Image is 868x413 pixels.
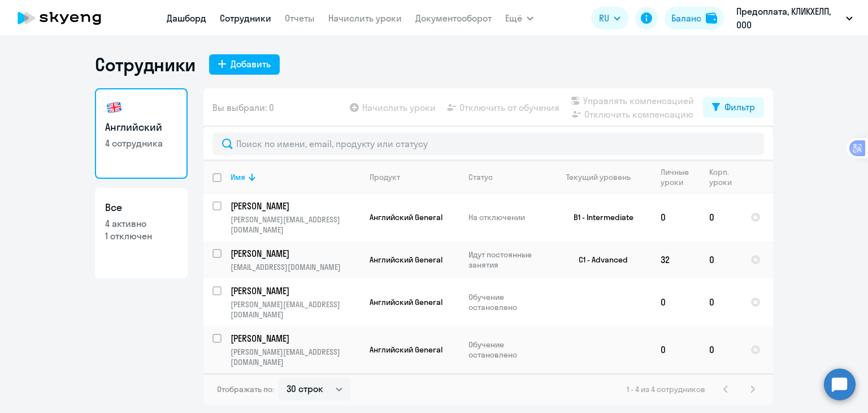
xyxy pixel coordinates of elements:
[700,241,741,278] td: 0
[652,326,700,373] td: 0
[231,200,358,212] p: [PERSON_NAME]
[652,278,700,326] td: 0
[505,11,522,25] span: Ещё
[665,7,724,29] button: Балансbalance
[731,5,858,32] button: Предоплата, КЛИКХЕЛП, ООО
[95,53,196,76] h1: Сотрудники
[415,12,492,24] a: Документооборот
[105,120,177,135] h3: Английский
[105,230,177,242] p: 1 отключен
[546,241,652,278] td: C1 - Advanced
[736,5,841,32] p: Предоплата, КЛИКХЕЛП, ООО
[105,137,177,149] p: 4 сотрудника
[671,11,701,25] div: Баланс
[285,12,315,24] a: Отчеты
[627,384,705,394] span: 1 - 4 из 4 сотрудников
[167,12,206,24] a: Дашборд
[231,247,360,260] a: [PERSON_NAME]
[700,326,741,373] td: 0
[709,167,741,187] div: Корп. уроки
[95,188,188,278] a: Все4 активно1 отключен
[105,217,177,230] p: 4 активно
[212,101,274,114] span: Вы выбрали: 0
[661,167,700,187] div: Личные уроки
[95,88,188,179] a: Английский4 сотрудника
[703,97,764,118] button: Фильтр
[468,212,546,222] p: На отключении
[231,347,360,367] p: [PERSON_NAME][EMAIL_ADDRESS][DOMAIN_NAME]
[591,7,628,29] button: RU
[370,172,459,182] div: Продукт
[370,297,442,307] span: Английский General
[231,332,358,345] p: [PERSON_NAME]
[370,255,442,265] span: Английский General
[105,200,177,215] h3: Все
[709,167,734,187] div: Корп. уроки
[231,200,360,212] a: [PERSON_NAME]
[370,345,442,355] span: Английский General
[555,172,651,182] div: Текущий уровень
[468,172,546,182] div: Статус
[468,339,546,360] p: Обучение остановлено
[700,278,741,326] td: 0
[328,12,402,24] a: Начислить уроки
[505,7,533,29] button: Ещё
[220,12,271,24] a: Сотрудники
[231,332,360,345] a: [PERSON_NAME]
[231,172,245,182] div: Имя
[652,193,700,241] td: 0
[231,285,358,297] p: [PERSON_NAME]
[231,172,360,182] div: Имя
[661,167,692,187] div: Личные уроки
[546,193,652,241] td: B1 - Intermediate
[231,247,358,260] p: [PERSON_NAME]
[231,57,271,71] div: Добавить
[370,212,442,222] span: Английский General
[370,172,400,182] div: Продукт
[468,249,546,270] p: Идут постоянные занятия
[724,100,755,114] div: Фильтр
[231,299,360,320] p: [PERSON_NAME][EMAIL_ADDRESS][DOMAIN_NAME]
[599,11,609,25] span: RU
[652,241,700,278] td: 32
[468,172,493,182] div: Статус
[706,12,717,24] img: balance
[700,193,741,241] td: 0
[231,285,360,297] a: [PERSON_NAME]
[217,384,274,394] span: Отображать по:
[231,262,360,272] p: [EMAIL_ADDRESS][DOMAIN_NAME]
[105,98,123,117] img: english
[468,292,546,312] p: Обучение остановлено
[231,214,360,235] p: [PERSON_NAME][EMAIL_ADDRESS][DOMAIN_NAME]
[212,132,764,155] input: Поиск по имени, email, продукту или статусу
[566,172,631,182] div: Текущий уровень
[209,54,280,75] button: Добавить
